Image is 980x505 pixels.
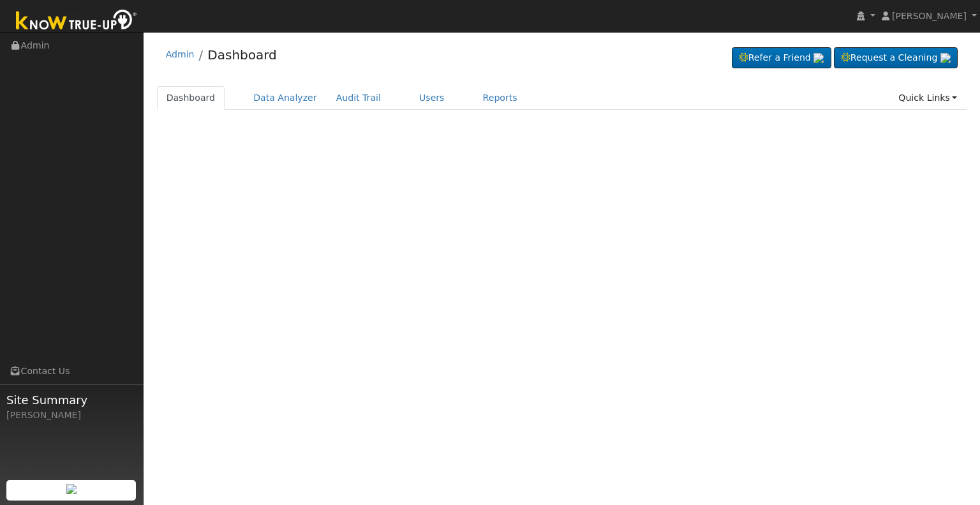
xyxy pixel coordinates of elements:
span: Site Summary [6,391,137,409]
a: Reports [473,86,527,110]
a: Dashboard [207,47,277,63]
a: Users [410,86,454,110]
img: Know True-Up [10,7,144,36]
a: Request a Cleaning [834,47,958,69]
span: [PERSON_NAME] [892,11,967,21]
a: Dashboard [157,86,225,110]
a: Data Analyzer [244,86,327,110]
img: retrieve [66,484,77,494]
a: Audit Trail [327,86,390,110]
img: retrieve [940,53,951,63]
img: retrieve [813,53,824,63]
a: Refer a Friend [732,47,831,69]
div: [PERSON_NAME] [6,409,137,422]
a: Quick Links [889,86,967,110]
a: Admin [166,49,195,59]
